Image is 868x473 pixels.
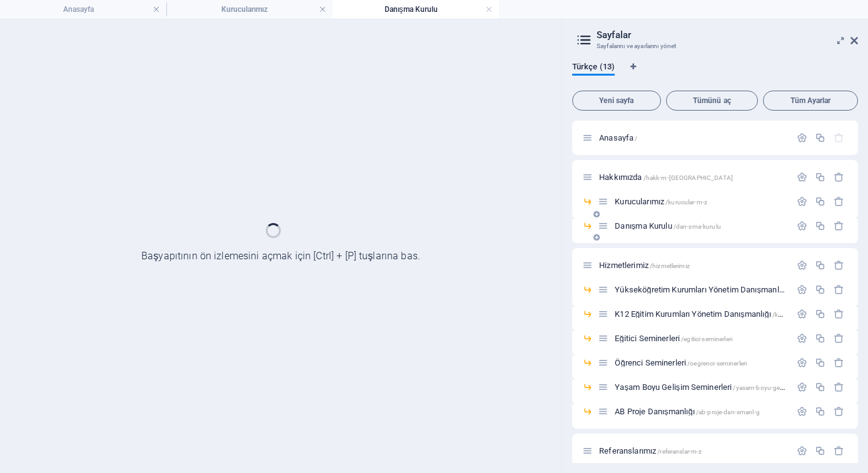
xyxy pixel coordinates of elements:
button: Yeni sayfa [572,91,661,111]
div: Sil [834,260,844,271]
div: Çoğalt [815,357,825,368]
div: AB Proje Danışmanlığı/ab-proje-dan-smanl-g [611,407,790,416]
div: Çoğalt [815,382,825,392]
div: Ayarlar [797,333,807,344]
div: Başlangıç sayfası silinemez [834,132,844,143]
div: Öğrenci Seminerleri/oegrenci-seminerleri [611,359,790,367]
button: Tümünü aç [666,91,759,111]
div: Çoğalt [815,309,825,319]
div: Ayarlar [797,446,807,456]
span: /hakk-m-[GEOGRAPHIC_DATA] [643,174,733,181]
div: Ayarlar [797,284,807,295]
span: /yasam-boyu-gelisim-seminerleri [733,384,825,391]
div: Çoğalt [815,446,825,456]
div: Yaşam Boyu Gelişim Seminerleri/yasam-boyu-gelisim-seminerleri [611,383,790,391]
span: Danışma Kurulu [615,221,721,231]
div: Yükseköğretim Kurumları Yönetim Danışmanlığı [611,286,790,294]
span: / [635,135,637,142]
div: Sil [834,172,844,182]
span: Sayfayı açmak için tıkla [599,133,637,142]
span: /kurucular-m-z [665,199,707,206]
div: Sil [834,221,844,231]
div: Sil [834,357,844,368]
span: /egitici-seminerleri [681,336,732,342]
h2: Sayfalar [597,29,858,41]
div: Sil [834,284,844,295]
span: /ab-proje-dan-smanl-g [696,409,760,416]
div: Çoğalt [815,132,825,143]
div: Ayarlar [797,357,807,368]
span: Yeni sayfa [578,97,655,104]
span: /referanslar-m-z [657,448,702,455]
span: /hizmetlerimiz [650,262,690,269]
div: Çoğalt [815,333,825,344]
div: Sil [834,309,844,319]
span: /oegrenci-seminerleri [687,360,747,367]
span: Sayfayı açmak için tıkla [599,172,733,182]
div: Çoğalt [815,172,825,182]
div: Ayarlar [797,406,807,417]
div: Ayarlar [797,132,807,143]
div: Sil [834,406,844,417]
div: Hizmetlerimiz/hizmetlerimiz [595,261,790,269]
div: Sil [834,196,844,207]
div: K12 Eğitim Kurumları Yönetim Danışmanlığı/k12-egitim-kurumlar-yoenetim-dan-smanl-g [611,310,790,318]
div: Hakkımızda/hakk-m-[GEOGRAPHIC_DATA] [595,173,790,181]
h4: Danışma Kurulu [333,2,499,16]
span: Sayfayı açmak için tıkla [599,261,690,270]
div: Dil Sekmeleri [572,62,858,86]
div: Ayarlar [797,309,807,319]
button: Tüm Ayarlar [763,91,858,111]
div: Kurucularımız/kurucular-m-z [611,197,790,206]
div: Sil [834,333,844,344]
h4: Kurucularımız [166,2,333,16]
div: Eğitici Seminerleri/egitici-seminerleri [611,334,790,342]
div: Çoğalt [815,221,825,231]
div: Çoğalt [815,196,825,207]
span: Türkçe (13) [572,59,615,77]
span: Sayfayı açmak için tıkla [615,334,732,343]
div: Anasayfa/ [595,134,790,142]
span: Sayfayı açmak için tıkla [615,358,747,367]
span: Sayfayı açmak için tıkla [615,382,825,392]
div: Çoğalt [815,260,825,271]
div: Ayarlar [797,172,807,182]
div: Çoğalt [815,406,825,417]
div: Danışma Kurulu/dan-sma-kurulu [611,222,790,230]
span: Tüm Ayarlar [769,97,852,104]
div: Çoğalt [815,284,825,295]
div: Ayarlar [797,221,807,231]
span: Sayfayı açmak için tıkla [615,197,707,206]
div: Ayarlar [797,382,807,392]
h3: Sayfalarını ve ayarlarını yönet [597,41,833,52]
span: Sayfayı açmak için tıkla [599,446,702,456]
span: /dan-sma-kurulu [674,223,721,230]
span: Sayfayı açmak için tıkla [615,407,760,416]
div: Ayarlar [797,260,807,271]
div: Sil [834,382,844,392]
div: Referanslarımız/referanslar-m-z [595,447,790,455]
div: Sil [834,446,844,456]
div: Ayarlar [797,196,807,207]
span: Tümünü aç [672,97,753,104]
